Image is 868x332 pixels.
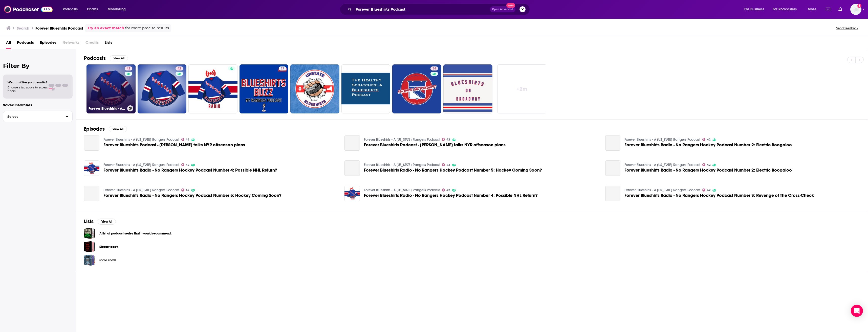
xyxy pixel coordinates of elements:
svg: Add a profile image [857,4,861,8]
a: Forever Blueshirts Radio - No Rangers Hockey Podcast Number 3: Revenge of The Cross-Check [605,186,621,201]
a: Forever Blueshirts - A New York Rangers Podcast [103,163,179,167]
a: Forever Blueshirts Radio - No Rangers Hockey Podcast Number 2: Electric Boogaloo [605,160,621,176]
a: ListsView All [84,218,116,225]
a: Forever Blueshirts Radio - No Rangers Hockey Podcast Number 4: Possible NHL Return? [344,186,360,201]
a: Lists [105,38,112,49]
span: Forever Blueshirts Podcast - [PERSON_NAME] talks NYR offseason plans [103,143,245,147]
span: 42 [127,66,130,71]
span: 42 [446,164,450,166]
a: Forever Blueshirts - A New York Rangers Podcast [624,137,700,142]
span: Forever Blueshirts Radio - No Rangers Hockey Podcast Number 2: Electric Boogaloo [624,168,792,172]
div: Search podcasts, credits, & more... [344,4,535,15]
a: Charts [84,5,101,13]
button: Open AdvancedNew [490,6,515,12]
a: 42 [181,138,189,141]
a: Forever Blueshirts Radio - No Rangers Hockey Podcast Number 2: Electric Boogaloo [624,143,792,147]
h2: Episodes [84,126,105,132]
a: 42 [702,188,710,192]
a: 27 [279,66,286,70]
button: open menu [804,5,823,13]
h3: Search [17,26,29,31]
a: Try an exact match [87,25,124,31]
span: 42 [707,138,710,141]
img: Podchaser - Follow, Share and Rate Podcasts [4,5,53,14]
span: Open Advanced [492,8,513,11]
span: Podcasts [63,6,78,13]
a: EpisodesView All [84,126,127,132]
a: Forever Blueshirts Radio - No Rangers Hockey Podcast Number 2: Electric Boogaloo [605,135,621,151]
span: Select [3,115,62,118]
a: Forever Blueshirts Radio - No Rangers Hockey Podcast Number 5: Hockey Coming Soon? [364,168,542,172]
a: Forever Blueshirts Radio - No Rangers Hockey Podcast Number 5: Hockey Coming Soon? [103,193,281,198]
a: Podcasts [17,38,34,49]
a: 42 [442,188,450,192]
span: For Podcasters [773,6,797,13]
a: Forever Blueshirts Radio - No Rangers Hockey Podcast Number 4: Possible NHL Return? [364,193,538,198]
button: View All [98,219,116,225]
a: Forever Blueshirts Podcast - Anthony Scultore talks NYR offseason plans [84,135,99,151]
img: Forever Blueshirts Radio - No Rangers Hockey Podcast Number 4: Possible NHL Return? [84,160,99,176]
span: More [808,6,816,13]
a: Forever Blueshirts - A New York Rangers Podcast [624,188,700,192]
a: Forever Blueshirts Radio - No Rangers Hockey Podcast Number 5: Hockey Coming Soon? [84,186,99,201]
span: for more precise results [125,25,169,31]
span: Charts [87,6,98,13]
a: Forever Blueshirts Radio - No Rangers Hockey Podcast Number 4: Possible NHL Return? [103,168,277,172]
a: Forever Blueshirts - A New York Rangers Podcast [364,137,440,142]
a: A list of podcast series that I would recommend. [99,231,171,236]
span: Logged in as alisontucker [850,4,861,15]
a: Forever Blueshirts Radio - No Rangers Hockey Podcast Number 3: Revenge of The Cross-Check [624,193,814,198]
a: Forever Blueshirts Radio - No Rangers Hockey Podcast Number 5: Hockey Coming Soon? [344,160,360,176]
a: radio show [84,254,95,266]
button: open menu [741,5,771,13]
a: Forever Blueshirts Podcast - Anthony Scultore talks NYR offseason plans [344,135,360,151]
h2: Filter By [3,62,73,69]
a: A list of podcast series that I would recommend. [84,228,95,239]
a: Forever Blueshirts Podcast - Anthony Scultore talks NYR offseason plans [103,143,245,147]
a: radio show [99,257,116,263]
a: All [6,38,11,49]
a: 42 [176,66,183,70]
span: Credits [85,38,99,49]
a: Forever Blueshirts - A New York Rangers Podcast [364,188,440,192]
span: 42 [186,138,189,141]
a: Forever Blueshirts Podcast - Anthony Scultore talks NYR offseason plans [364,143,506,147]
a: Sleepy eepy [99,244,118,250]
span: 42 [186,164,189,166]
a: Forever Blueshirts - A New York Rangers Podcast [103,188,179,192]
a: 27 [240,64,289,113]
span: 42 [446,189,450,191]
span: Monitoring [108,6,126,13]
img: User Profile [850,4,861,15]
button: open menu [104,5,132,13]
span: 27 [281,66,284,71]
a: 42 [702,138,710,141]
a: 42 [442,138,450,141]
h3: Forever Blueshirts Podcast [35,26,83,31]
a: 34 [430,66,438,70]
a: +2m [497,64,547,113]
button: View All [109,126,127,132]
button: Select [3,111,73,122]
span: New [506,3,515,8]
span: Sleepy eepy [84,241,95,252]
a: 42 [125,66,132,70]
h2: Lists [84,218,94,225]
h3: Forever Blueshirts - A [US_STATE] Rangers Podcast [89,106,125,111]
span: 42 [446,138,450,141]
p: Saved Searches [3,103,73,107]
a: Forever Blueshirts - A New York Rangers Podcast [103,137,179,142]
span: Forever Blueshirts Podcast - [PERSON_NAME] talks NYR offseason plans [364,143,506,147]
a: Show notifications dropdown [824,5,832,14]
button: Show profile menu [850,4,861,15]
a: Forever Blueshirts - A New York Rangers Podcast [364,163,440,167]
span: Want to filter your results? [8,81,48,84]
